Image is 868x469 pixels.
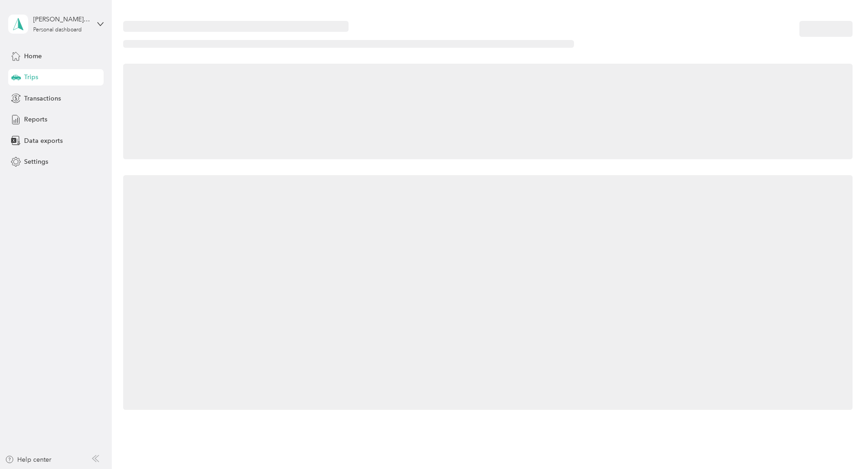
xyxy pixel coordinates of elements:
[24,115,47,124] span: Reports
[5,455,51,464] button: Help center
[33,15,90,24] div: [PERSON_NAME][EMAIL_ADDRESS][DOMAIN_NAME]
[24,136,63,146] span: Data exports
[24,94,61,103] span: Transactions
[817,418,868,469] iframe: Everlance-gr Chat Button Frame
[24,72,38,82] span: Trips
[24,51,42,61] span: Home
[33,27,82,33] div: Personal dashboard
[24,157,48,166] span: Settings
